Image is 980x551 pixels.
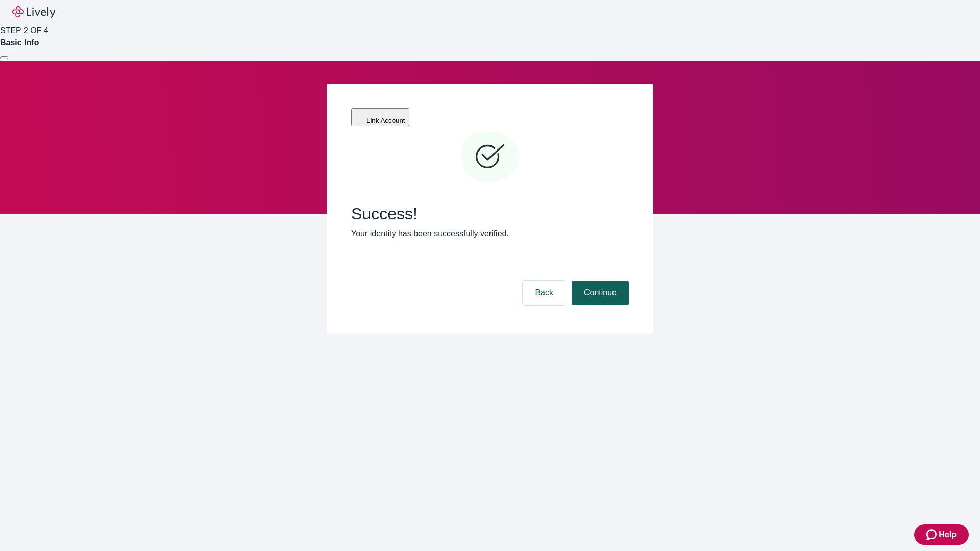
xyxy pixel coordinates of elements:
img: Lively [12,6,55,18]
button: Continue [572,281,629,305]
p: Your identity has been successfully verified. [351,228,629,240]
span: Help [939,529,957,541]
span: Success! [351,204,629,223]
svg: Checkmark icon [459,127,521,188]
svg: Zendesk support icon [926,529,939,541]
button: Link Account [351,108,409,126]
button: Back [523,281,566,305]
button: Zendesk support iconHelp [914,524,969,545]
